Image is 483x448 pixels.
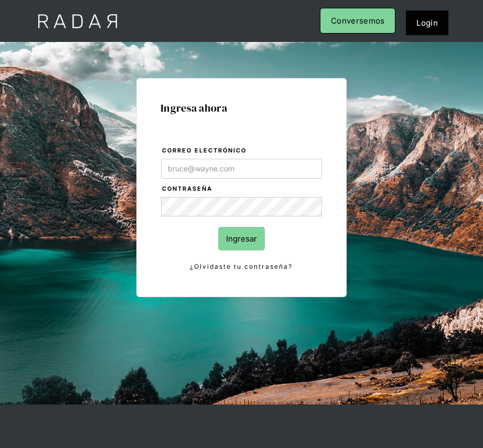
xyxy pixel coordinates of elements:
a: Login [406,10,448,35]
input: Ingresar [218,227,265,250]
label: Correo electrónico [162,146,322,156]
a: ¿Olvidaste tu contraseña? [161,261,322,272]
label: Contraseña [162,184,322,194]
input: bruce@wayne.com [161,159,322,179]
form: Login Form [160,145,323,273]
h1: Ingresa ahora [160,102,323,114]
a: Conversemos [320,8,395,34]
